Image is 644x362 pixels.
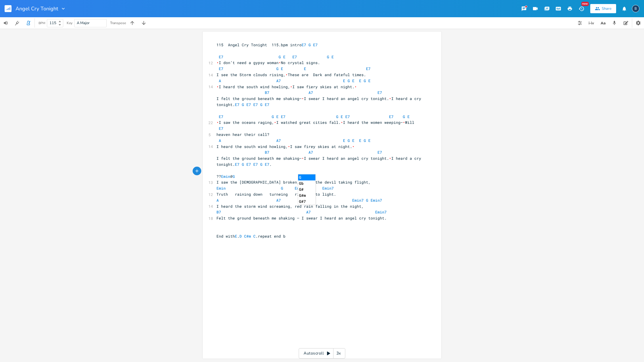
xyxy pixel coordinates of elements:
span: E [276,114,279,119]
span: heaven hear their call? [216,132,269,137]
span: \u2028 [341,120,343,125]
span: A7 [276,138,281,143]
span: A [216,198,219,203]
span: A7 [308,150,313,155]
span: Felt the ground beneath me shaking — I swear I heard an angel cry tonight. [216,215,387,221]
span: E7 [219,126,223,131]
span: E [352,138,354,143]
span: E7 [313,42,318,47]
span: End with . .repeat end b [216,234,285,239]
span: E7 [246,162,251,167]
span: I see the Storm clouds rising, These are Dark and fateful times. [216,72,366,77]
span: G [327,54,329,59]
span: \u2028 [285,72,288,77]
span: Emin7 [352,198,364,203]
div: Transpose [110,21,126,25]
span: G [403,114,405,119]
li: G#m [298,192,315,199]
span: A [219,138,221,143]
button: B [632,2,639,15]
div: New [581,2,589,6]
li: Gb [298,180,315,186]
span: \u2028 [274,120,276,125]
span: E7 [302,42,306,47]
span: I saw the [DEMOGRAPHIC_DATA] broken, the devil taking flight, [216,180,371,185]
span: G [364,78,366,83]
span: G [348,138,350,143]
button: Share [590,4,616,13]
span: G [233,174,235,179]
span: E [341,114,343,119]
div: boywells [632,5,639,12]
span: E7 [253,162,258,167]
span: 115 Angel Cry Tonight 115.bpm intro [216,42,318,47]
span: E7 [366,66,371,71]
span: \u2028 [403,120,405,125]
span: G [364,138,366,143]
span: ?? @ [216,174,235,179]
span: G [242,102,244,107]
span: E [235,234,237,239]
span: E [359,78,361,83]
span: A7 [276,198,281,203]
span: Emin7 [371,198,382,203]
span: E [368,138,371,143]
span: A Major [77,20,90,26]
div: Key [67,21,72,25]
span: A7 [306,209,311,215]
span: \u2028 [389,156,391,161]
div: BPM [39,22,45,25]
span: E [343,78,345,83]
span: \u2028 [302,96,304,101]
span: \u2028 [389,96,391,101]
span: \u2028 [288,144,290,149]
span: E7 [246,102,251,107]
span: G [281,186,283,191]
span: I heard the south wind howling, I saw firey skies at night. [216,144,354,149]
span: Emin7 [375,209,387,215]
span: Drums [216,186,336,191]
span: \u2028 [279,60,281,65]
span: I heard the storm wind screaming, red rain falling in the night, [216,204,364,209]
div: Autoscroll [299,348,345,359]
li: G#7 [298,199,315,205]
span: C#m [244,234,251,239]
span: \u2028 [216,120,219,125]
span: E [368,78,371,83]
span: E [407,114,410,119]
span: Emin [221,174,230,179]
span: E7 [281,114,285,119]
span: A7 [276,78,281,83]
span: G [308,42,311,47]
span: Emin7 [322,186,334,191]
span: E7 [219,66,223,71]
span: E [359,138,361,143]
span: E [352,78,354,83]
li: G [298,174,315,180]
span: Em7 [295,186,302,191]
span: Angel Cry Tonight [16,6,58,11]
span: G [336,114,338,119]
span: \u2028 [352,144,354,149]
span: E7 [377,150,382,155]
span: G [260,102,262,107]
span: E7 [345,114,350,119]
span: \u2028 [216,84,219,89]
span: E [343,138,345,143]
div: Share [602,6,612,11]
span: Emin [216,186,226,191]
div: 3x [333,348,344,359]
span: G [242,162,244,167]
span: E [304,66,306,71]
span: A7 [308,90,313,95]
span: E7 [265,102,269,107]
span: G [272,114,274,119]
span: G [276,66,279,71]
span: B7 [265,150,269,155]
span: Truth raining down turneing rivers into light. [216,192,336,197]
span: I don’t need a gypsy woman No crystal signs. [216,60,320,65]
button: New [576,3,587,14]
span: B7 [265,90,269,95]
span: I felt the ground beneath me shaking— I swear I heard an angel cry tonight. I heard a cry tonight. . [216,156,423,167]
span: B7 [216,209,221,215]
